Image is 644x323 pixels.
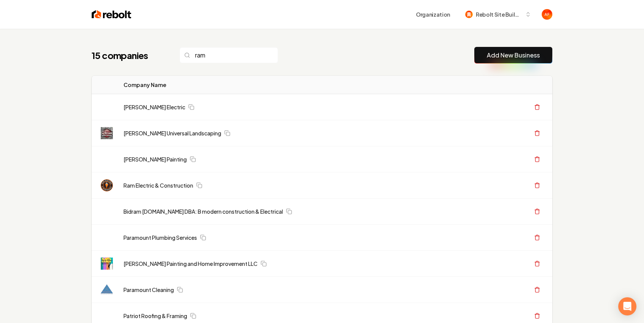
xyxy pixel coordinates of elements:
a: [PERSON_NAME] Universal Landscaping [123,129,221,137]
a: Bidram [DOMAIN_NAME] DBA: B modern construction & Electrical [123,208,283,215]
div: Open Intercom Messenger [618,297,636,315]
img: Paramount Cleaning logo [101,284,113,296]
a: Paramount Cleaning [123,286,174,293]
img: Avan Fahimi [542,9,552,20]
img: Ramos Universal Landscaping logo [101,127,113,139]
a: [PERSON_NAME] Painting and Home Improvement LLC [123,260,258,267]
span: Rebolt Site Builder [476,11,522,19]
input: Search... [180,47,278,63]
img: Rebolt Logo [92,9,131,20]
a: [PERSON_NAME] Painting [123,155,187,163]
button: Add New Business [474,47,552,64]
a: Ram Electric & Construction [123,182,193,189]
a: Add New Business [487,51,540,60]
img: Rebolt Site Builder [465,11,473,18]
h1: 15 companies [92,49,164,61]
th: Company Name [117,76,392,94]
a: [PERSON_NAME] Electric [123,103,185,111]
img: Ram Electric & Construction logo [101,179,113,191]
img: Martin Ramsey Painting and Home Improvement LLC logo [101,258,113,270]
button: Organization [411,8,455,21]
a: Patriot Roofing & Framing [123,312,187,320]
button: Open user button [542,9,552,20]
a: Paramount Plumbing Services [123,234,197,241]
